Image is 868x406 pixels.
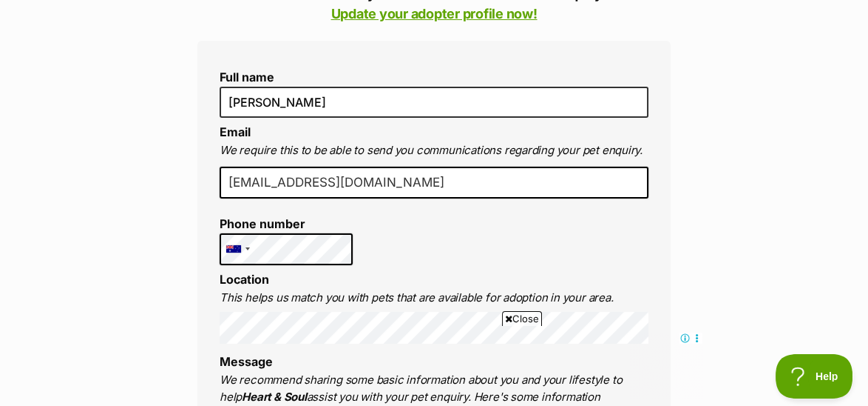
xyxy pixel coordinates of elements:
[165,332,703,399] iframe: Advertisement
[331,6,538,21] a: Update your adopter profile now!
[220,124,251,139] label: Email
[220,142,648,159] p: We require this to be able to send you communications regarding your pet enquiry.
[220,87,648,118] input: E.g. Jimmy Chew
[220,290,648,307] p: This helps us match you with pets that are available for adoption in your area.
[220,272,269,287] label: Location
[502,311,542,326] span: Close
[220,217,353,230] label: Phone number
[776,354,853,399] iframe: Help Scout Beacon - Open
[220,234,254,264] div: Australia: +61
[220,70,648,84] label: Full name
